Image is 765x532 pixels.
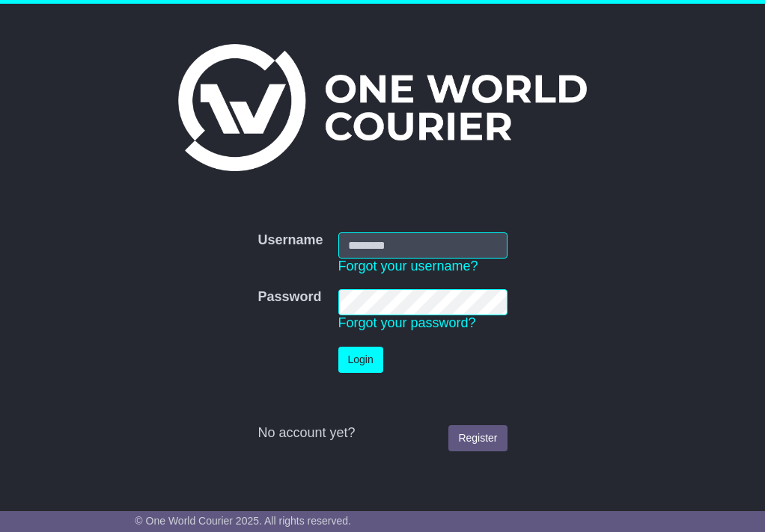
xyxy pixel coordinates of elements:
span: © One World Courier 2025. All rights reserved. [135,515,351,527]
a: Register [448,425,507,451]
img: One World [178,44,587,171]
button: Login [338,347,383,373]
div: No account yet? [257,425,507,442]
a: Forgot your username? [338,259,478,273]
label: Password [257,289,321,306]
label: Username [257,232,323,249]
a: Forgot your password? [338,315,476,330]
